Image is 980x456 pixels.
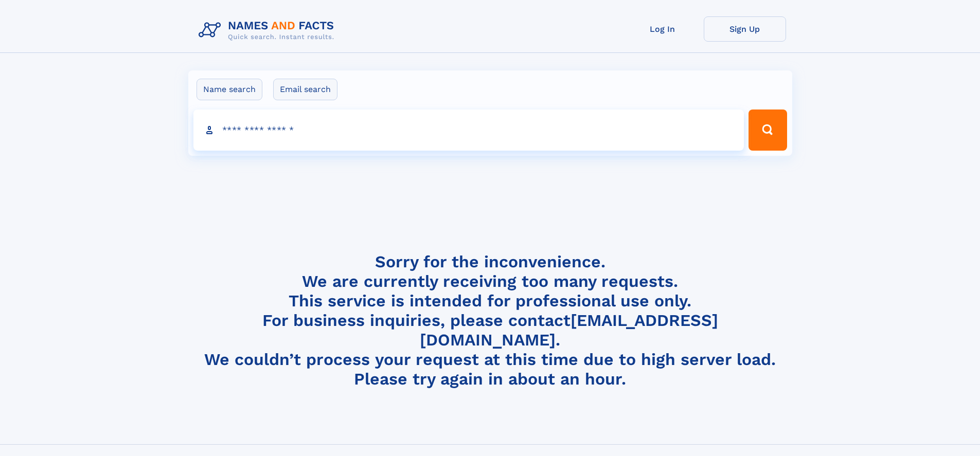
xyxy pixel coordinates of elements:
[704,16,786,42] a: Sign Up
[194,252,786,389] h4: Sorry for the inconvenience. We are currently receiving too many requests. This service is intend...
[749,110,787,151] button: Search Button
[193,110,744,151] input: search input
[273,79,337,100] label: Email search
[420,311,718,350] a: [EMAIL_ADDRESS][DOMAIN_NAME]
[197,79,262,100] label: Name search
[621,16,704,42] a: Log In
[194,16,343,44] img: Logo Names and Facts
